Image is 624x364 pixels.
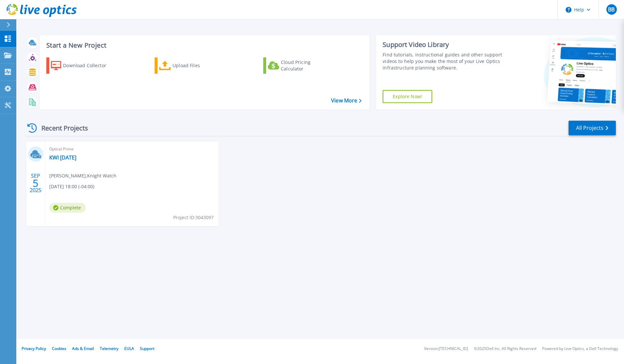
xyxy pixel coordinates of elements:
span: [DATE] 18:00 (-04:00) [49,183,94,190]
a: Privacy Policy [22,346,46,351]
a: Cookies [52,346,66,351]
span: Project ID: 3043097 [173,214,214,221]
div: Cloud Pricing Calculator [281,59,333,72]
h3: Start a New Project [46,42,361,49]
a: View More [331,98,361,104]
li: © 2025 Dell Inc. All Rights Reserved [474,347,536,351]
li: Powered by Live Optics, a Dell Technology [542,347,618,351]
a: Support [140,346,154,351]
div: Find tutorials, instructional guides and other support videos to help you make the most of your L... [383,52,505,71]
a: Telemetry [100,346,118,351]
a: Upload Files [155,57,227,74]
a: All Projects [569,121,616,135]
a: KWI [DATE] [49,154,76,161]
div: Recent Projects [25,120,97,136]
a: Cloud Pricing Calculator [263,57,336,74]
div: Download Collector [63,59,115,72]
div: SEP 2025 [29,171,42,195]
div: Support Video Library [383,40,505,49]
span: BB [608,7,615,12]
span: [PERSON_NAME] , Knight Watch [49,172,116,179]
span: Optical Prime [49,145,215,153]
a: Ads & Email [72,346,94,351]
span: 5 [33,180,38,186]
li: Version: [TECHNICAL_ID] [424,347,468,351]
a: EULA [124,346,134,351]
a: Download Collector [46,57,119,74]
a: Explore Now! [383,90,432,103]
div: Upload Files [173,59,225,72]
span: Complete [49,203,86,213]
